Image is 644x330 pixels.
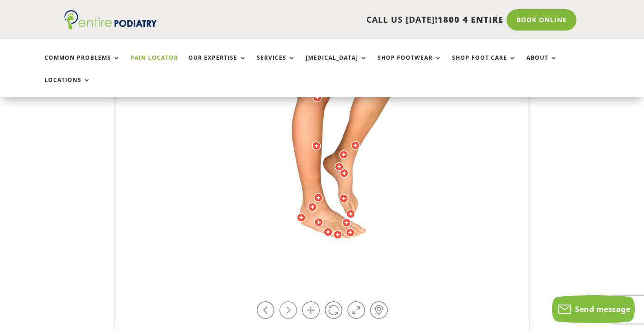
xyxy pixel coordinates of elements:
a: [MEDICAL_DATA] [306,55,367,75]
a: Shop Footwear [378,55,442,75]
a: Our Expertise [188,55,247,75]
a: Zoom in / out [302,301,320,319]
button: Send message [552,295,635,323]
a: Shop Foot Care [452,55,516,75]
a: Rotate left [257,301,274,319]
a: Entire Podiatry [64,22,157,31]
a: Book Online [507,9,576,31]
a: Play / Stop [325,301,342,319]
span: 1800 4 ENTIRE [438,14,503,25]
a: Common Problems [44,55,120,75]
a: Rotate right [279,301,297,319]
a: Services [257,55,296,75]
a: Full Screen on / off [347,301,365,319]
a: Locations [44,77,91,97]
a: Hot-spots on / off [370,301,388,319]
img: logo (1) [64,10,157,30]
p: CALL US [DATE]! [182,14,503,26]
a: Pain Locator [130,55,178,75]
a: About [526,55,557,75]
span: Send message [575,304,630,314]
